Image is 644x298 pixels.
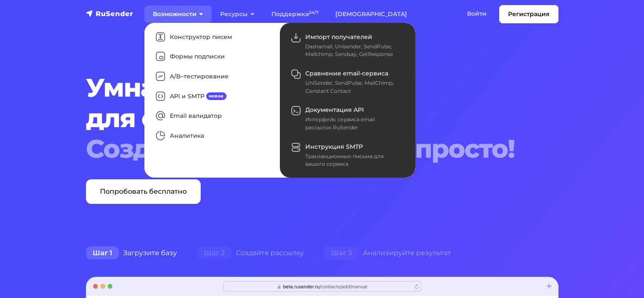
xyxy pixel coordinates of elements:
a: Возможности [144,6,212,23]
div: Создать рассылку — это просто! [86,134,518,164]
a: Импорт получателей Dashamail, Unisender, SendPulse, Mailchimp, Sendsay, GetResponse [284,27,411,64]
a: Сравнение email-сервиса UniSender, SendPulse, MailChimp, Constant Contact [284,64,411,100]
div: Загрузите базу [76,245,187,262]
div: Создайте рассылку [187,245,314,262]
sup: 24/7 [309,10,318,15]
div: Интерфейс сервиса email рассылок RuSender [305,116,401,131]
a: Документация API Интерфейс сервиса email рассылок RuSender [284,100,411,137]
a: Аналитика [149,126,276,146]
div: Транзакционные письма для вашего сервиса [305,153,401,168]
a: Конструктор писем [149,27,276,47]
span: Шаг 1 [86,246,119,260]
span: Импорт получателей [305,33,372,41]
span: Документация API [305,106,364,114]
a: Войти [459,5,495,22]
h1: Умная система для email рассылок. [86,72,518,164]
span: Шаг 3 [324,246,359,260]
a: A/B–тестирование [149,67,276,86]
a: Попробовать бесплатно [86,179,201,204]
div: Dashamail, Unisender, SendPulse, Mailchimp, Sendsay, GetResponse [305,43,401,58]
div: UniSender, SendPulse, MailChimp, Constant Contact [305,79,401,95]
a: Инструкция SMTP Транзакционные письма для вашего сервиса [284,137,411,173]
div: Анализируйте результат [314,245,461,262]
a: API и SMTPновое [149,86,276,106]
a: Email валидатор [149,106,276,126]
a: Ресурсы [212,6,263,23]
img: RuSender [86,9,133,18]
a: [DEMOGRAPHIC_DATA] [327,6,415,23]
a: Поддержка24/7 [263,6,327,23]
span: Шаг 2 [197,246,232,260]
span: новое [206,92,227,100]
a: Регистрация [499,5,558,23]
a: Формы подписки [149,47,276,67]
span: Сравнение email-сервиса [305,70,388,77]
span: Инструкция SMTP [305,143,363,150]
